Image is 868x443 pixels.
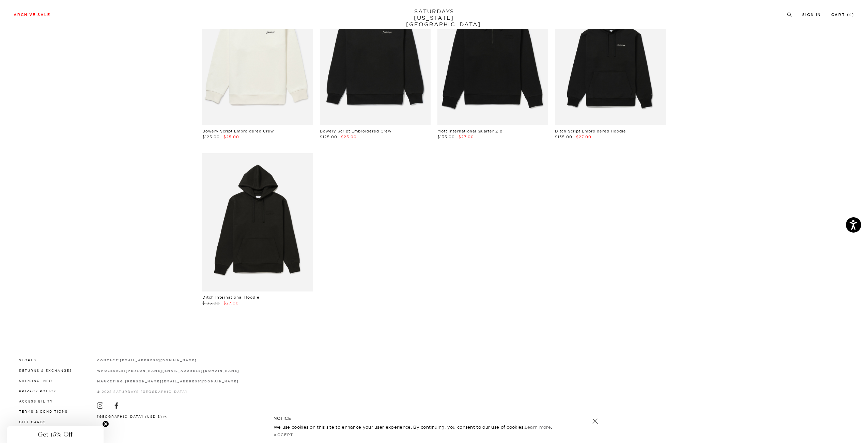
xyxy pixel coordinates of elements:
[223,301,239,305] span: $27.00
[849,14,852,17] small: 0
[125,380,238,383] strong: [PERSON_NAME][EMAIL_ADDRESS][DOMAIN_NAME]
[125,379,238,383] a: [PERSON_NAME][EMAIL_ADDRESS][DOMAIN_NAME]
[102,421,109,427] button: Close teaser
[802,13,821,17] a: Sign In
[274,432,293,437] a: Accept
[202,129,274,133] a: Bowery Script Embroidered Crew
[19,358,36,362] a: Stores
[97,389,239,394] p: © 2025 Saturdays [GEOGRAPHIC_DATA]
[320,135,337,139] span: $125.00
[202,301,220,305] span: $135.00
[97,369,126,373] strong: wholesale:
[7,426,104,443] div: Get 15% OffClose teaser
[97,380,125,383] strong: marketing:
[19,399,53,403] a: Accessibility
[19,379,52,383] a: Shipping Info
[14,13,50,17] a: Archive Sale
[19,420,46,424] a: Gift Cards
[555,129,626,133] a: Ditch Script Embroidered Hoodie
[19,389,56,393] a: Privacy Policy
[437,135,455,139] span: $135.00
[320,129,391,133] a: Bowery Script Embroidered Crew
[274,415,594,422] h5: NOTICE
[831,13,854,17] a: Cart (0)
[437,129,502,133] a: Mott International Quarter Zip
[126,369,239,373] a: [PERSON_NAME][EMAIL_ADDRESS][DOMAIN_NAME]
[202,295,260,300] a: Ditch International Hoodie
[576,135,591,139] span: $27.00
[97,414,167,419] button: [GEOGRAPHIC_DATA] (USD $)
[202,135,220,139] span: $125.00
[274,424,570,430] p: We use cookies on this site to enhance your user experience. By continuing, you consent to our us...
[120,358,197,362] a: [EMAIL_ADDRESS][DOMAIN_NAME]
[120,359,197,362] strong: [EMAIL_ADDRESS][DOMAIN_NAME]
[525,424,551,430] a: Learn more
[126,369,239,373] strong: [PERSON_NAME][EMAIL_ADDRESS][DOMAIN_NAME]
[341,135,357,139] span: $25.00
[555,135,572,139] span: $135.00
[223,135,239,139] span: $25.00
[406,8,462,28] a: SATURDAYS[US_STATE][GEOGRAPHIC_DATA]
[19,369,72,373] a: Returns & Exchanges
[19,410,68,413] a: Terms & Conditions
[459,135,474,139] span: $27.00
[97,359,120,362] strong: contact:
[38,430,73,439] span: Get 15% Off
